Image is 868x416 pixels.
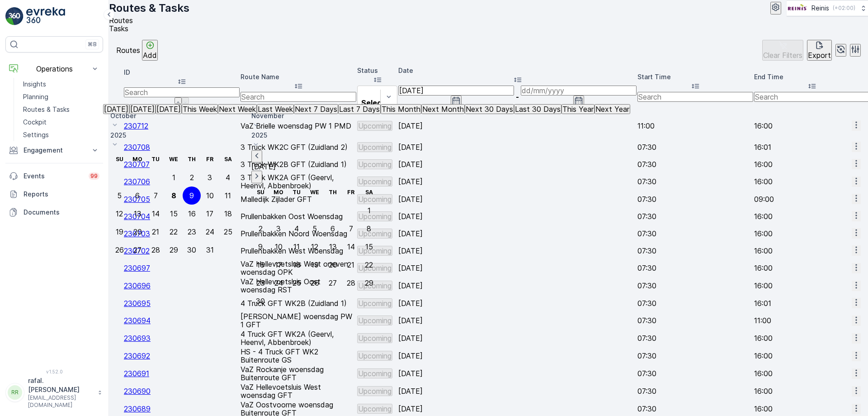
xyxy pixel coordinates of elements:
p: 07:30 [637,195,753,203]
div: 5 [117,191,122,200]
span: Tasks [109,24,128,33]
th: Tuesday [288,183,306,201]
p: [DATE] [104,105,128,113]
p: Upcoming [358,387,392,395]
div: 26 [115,246,124,254]
div: 24 [274,279,283,287]
button: Clear Filters [762,40,803,61]
div: 30 [256,297,265,305]
a: Insights [19,78,103,91]
img: Reinis-Logo-Vrijstaand_Tekengebied-1-copy2_aBO4n7j.png [787,3,808,13]
button: Yesterday [103,104,129,114]
td: [DATE] [398,348,637,364]
p: This Year [562,105,594,113]
div: 15 [170,210,178,218]
div: RR [8,385,22,400]
p: This Month [382,105,420,113]
p: Reports [24,190,99,199]
p: 07:30 [637,369,753,378]
p: 07:30 [637,387,753,395]
input: Search [241,92,356,102]
p: 07:30 [637,299,753,307]
img: logo [5,7,24,25]
p: rafal.[PERSON_NAME] [28,376,93,394]
img: logo_light-DOdMpM7g.png [26,7,65,25]
p: November [251,111,378,120]
p: [DATE] [130,105,155,113]
span: v 1.52.0 [5,369,103,374]
div: 18 [293,261,301,269]
button: Next 7 Days [294,104,338,114]
div: 7 [349,225,353,233]
p: Export [808,51,831,59]
button: Tomorrow [156,104,182,114]
div: 29 [365,279,373,287]
button: Last Week [257,104,294,114]
p: [DATE] [156,105,181,113]
p: 07:30 [637,230,753,238]
p: Last 7 Days [339,105,380,113]
span: 230690 [124,387,151,396]
p: 07:30 [637,405,753,413]
p: [PERSON_NAME] woensdag PW 1 GFT [241,312,356,329]
button: Upcoming [357,368,392,378]
div: 3 [208,173,212,182]
td: [DATE] [398,312,637,329]
div: 28 [151,246,160,254]
p: October [110,111,237,120]
p: HS - 4 Truck GFT WK2 Buitenroute GS [241,348,356,364]
div: 4 [294,225,299,233]
input: dd/mm/yyyy [398,86,514,96]
div: 21 [152,228,159,236]
p: Select [361,99,385,107]
div: 14 [152,210,160,218]
div: 5 [312,225,317,233]
th: Wednesday [165,150,183,168]
p: 07:30 [637,352,753,360]
th: Saturday [360,183,378,201]
div: 12 [311,243,318,251]
p: Events [24,172,83,181]
div: 27 [329,279,337,287]
div: 23 [256,279,265,287]
p: Upcoming [358,369,392,378]
p: Routes & Tasks [23,105,70,114]
div: 20 [329,261,337,269]
span: 230691 [124,369,149,378]
a: 230689 [124,404,151,413]
p: ( +02:00 ) [833,5,855,12]
a: 230694 [124,316,151,325]
button: Upcoming [357,404,392,414]
p: VaZ Hellevoetsluis West woensdag GFT [241,383,356,399]
p: 07:30 [637,212,753,220]
div: 18 [224,210,232,218]
div: 15 [365,243,373,251]
p: 2025 [251,131,378,140]
p: Upcoming [358,352,392,360]
div: 6 [135,191,140,200]
a: Events99 [5,167,103,185]
div: 8 [367,225,371,233]
span: 230693 [124,334,151,343]
p: 07:30 [637,282,753,290]
th: Sunday [110,150,128,168]
div: 17 [206,210,213,218]
button: Add [142,40,158,61]
th: Monday [128,150,146,168]
div: 11 [293,243,300,251]
div: 26 [311,279,319,287]
p: Upcoming [358,405,392,413]
p: Status [357,66,397,75]
button: Engagement [5,141,103,159]
p: Next Month [422,105,464,113]
p: 07:30 [637,143,753,151]
p: Next Week [219,105,256,113]
button: Upcoming [357,351,392,361]
div: 10 [275,243,283,251]
div: 22 [170,228,178,236]
div: 12 [116,210,123,218]
div: 2 [190,173,194,182]
p: Cockpit [23,118,47,127]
